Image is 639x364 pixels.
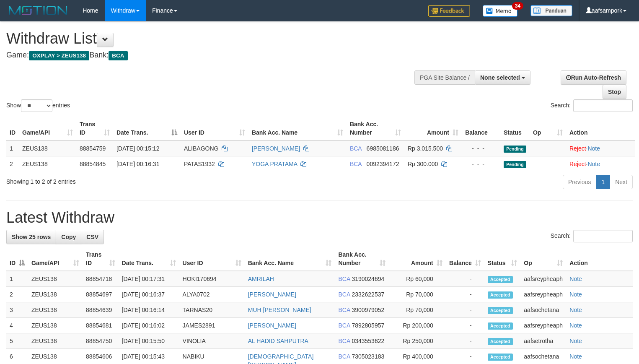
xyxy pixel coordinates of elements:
span: Copy 3190024694 to clipboard [352,276,384,282]
td: ZEUS138 [19,156,76,172]
td: · [566,140,635,156]
td: [DATE] 00:15:50 [119,333,179,349]
span: BCA [109,51,127,60]
span: BCA [350,161,362,167]
td: aafsreypheaph [520,271,566,287]
span: 34 [512,2,523,10]
span: BCA [338,307,350,313]
td: aafsreypheaph [520,318,566,333]
th: Bank Acc. Name: activate to sort column ascending [248,117,347,140]
span: BCA [338,291,350,298]
a: Reject [569,161,586,167]
span: None selected [480,74,520,81]
div: PGA Site Balance / [414,70,475,85]
td: Rp 200,000 [389,318,446,333]
span: OXPLAY > ZEUS138 [29,51,89,60]
a: Note [569,353,582,360]
span: Accepted [488,291,513,299]
span: Accepted [488,322,513,330]
td: 1 [6,140,19,156]
h4: Game: Bank: [6,51,418,60]
span: 88854845 [80,161,106,167]
span: ALIBAGONG [184,145,218,152]
a: Note [569,307,582,313]
span: Pending [504,161,526,168]
h1: Withdraw List [6,30,418,47]
a: Note [587,161,600,167]
span: BCA [350,145,362,152]
img: panduan.png [530,5,572,16]
td: 3 [6,302,28,318]
th: Trans ID: activate to sort column ascending [83,247,118,271]
th: Balance: activate to sort column ascending [446,247,484,271]
span: Copy 0092394172 to clipboard [367,161,399,167]
a: [PERSON_NAME] [252,145,300,152]
td: 88854718 [83,271,118,287]
a: Note [569,276,582,282]
a: Stop [603,85,626,99]
td: [DATE] 00:16:14 [119,302,179,318]
td: - [446,333,484,349]
th: Bank Acc. Name: activate to sort column ascending [245,247,335,271]
th: Amount: activate to sort column ascending [389,247,446,271]
th: User ID: activate to sort column ascending [179,247,245,271]
td: 4 [6,318,28,333]
td: 88854750 [83,333,118,349]
h1: Latest Withdraw [6,209,633,226]
span: BCA [338,353,350,360]
td: TARNAS20 [179,302,245,318]
div: Showing 1 to 2 of 2 entries [6,174,260,186]
span: Copy 2332622537 to clipboard [352,291,384,298]
td: [DATE] 00:17:31 [119,271,179,287]
span: PATAS1932 [184,161,215,167]
td: [DATE] 00:16:02 [119,318,179,333]
span: Rp 3.015.500 [408,145,443,152]
label: Search: [551,230,633,242]
th: Bank Acc. Number: activate to sort column ascending [347,117,404,140]
td: - [446,287,484,302]
td: aafsetrotha [520,333,566,349]
th: Action [566,247,633,271]
td: 88854681 [83,318,118,333]
a: 1 [596,175,610,189]
th: Amount: activate to sort column ascending [404,117,462,140]
span: BCA [338,276,350,282]
th: Date Trans.: activate to sort column ascending [119,247,179,271]
td: Rp 250,000 [389,333,446,349]
th: Action [566,117,635,140]
td: - [446,302,484,318]
a: [PERSON_NAME] [248,291,296,298]
input: Search: [573,230,633,242]
a: Note [569,291,582,298]
th: ID [6,117,19,140]
a: Show 25 rows [6,230,56,244]
a: Next [610,175,633,189]
td: [DATE] 00:16:37 [119,287,179,302]
span: BCA [338,338,350,344]
img: Button%20Memo.svg [483,5,518,17]
span: Show 25 rows [12,234,51,240]
td: ZEUS138 [28,333,83,349]
th: Op: activate to sort column ascending [530,117,566,140]
td: VINOLIA [179,333,245,349]
select: Showentries [21,99,52,112]
span: Copy 6985081186 to clipboard [367,145,399,152]
td: 1 [6,271,28,287]
span: [DATE] 00:16:31 [116,161,159,167]
th: Status [500,117,530,140]
span: Accepted [488,276,513,283]
span: [DATE] 00:15:12 [116,145,159,152]
span: Accepted [488,338,513,345]
span: Accepted [488,354,513,361]
span: Copy 3900979052 to clipboard [352,307,384,313]
th: Op: activate to sort column ascending [520,247,566,271]
td: ZEUS138 [28,271,83,287]
span: Accepted [488,307,513,314]
img: MOTION_logo.png [6,4,70,17]
td: ALYA0702 [179,287,245,302]
span: Pending [504,146,526,153]
th: Date Trans.: activate to sort column descending [113,117,181,140]
a: Note [569,322,582,329]
span: Copy 7305023183 to clipboard [352,353,384,360]
th: Bank Acc. Number: activate to sort column ascending [335,247,388,271]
